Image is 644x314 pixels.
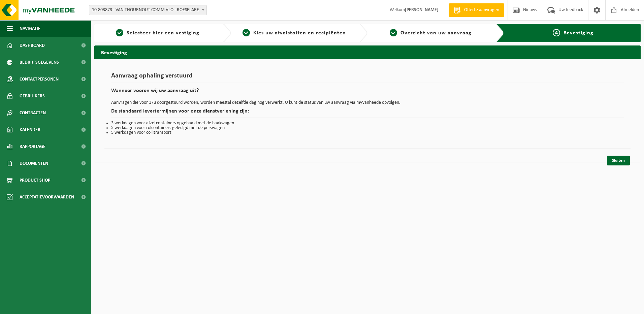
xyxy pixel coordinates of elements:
[20,20,40,37] span: Navigatie
[111,100,624,105] p: Aanvragen die voor 17u doorgestuurd worden, worden meestal dezelfde dag nog verwerkt. U kunt de s...
[20,71,59,88] span: Contactpersonen
[462,7,501,13] span: Offerte aanvragen
[390,29,397,36] span: 3
[449,3,504,17] a: Offerte aanvragen
[94,45,641,59] h2: Bevestiging
[116,29,123,36] span: 1
[371,29,491,37] a: 3Overzicht van uw aanvraag
[20,104,46,121] span: Contracten
[20,88,45,104] span: Gebruikers
[98,29,218,37] a: 1Selecteer hier een vestiging
[243,29,250,36] span: 2
[405,7,439,12] strong: [PERSON_NAME]
[20,37,45,54] span: Dashboard
[400,30,472,36] span: Overzicht van uw aanvraag
[607,156,630,165] a: Sluiten
[111,108,624,118] h2: De standaard levertermijnen voor onze dienstverlening zijn:
[111,130,624,135] li: 5 werkdagen voor collitransport
[20,138,45,155] span: Rapportage
[111,121,624,126] li: 3 werkdagen voor afzetcontainers opgehaald met de haakwagen
[20,54,59,71] span: Bedrijfsgegevens
[234,29,354,37] a: 2Kies uw afvalstoffen en recipiënten
[20,172,50,189] span: Product Shop
[553,29,560,36] span: 4
[111,72,624,83] h1: Aanvraag ophaling verstuurd
[89,5,206,15] span: 10-803873 - VAN THOURNOUT COMM VLO - ROESELARE
[20,121,40,138] span: Kalender
[253,30,346,36] span: Kies uw afvalstoffen en recipiënten
[20,155,48,172] span: Documenten
[563,30,593,36] span: Bevestiging
[89,5,207,15] span: 10-803873 - VAN THOURNOUT COMM VLO - ROESELARE
[111,126,624,130] li: 5 werkdagen voor rolcontainers geledigd met de perswagen
[111,88,624,97] h2: Wanneer voeren wij uw aanvraag uit?
[20,189,74,206] span: Acceptatievoorwaarden
[127,30,199,36] span: Selecteer hier een vestiging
